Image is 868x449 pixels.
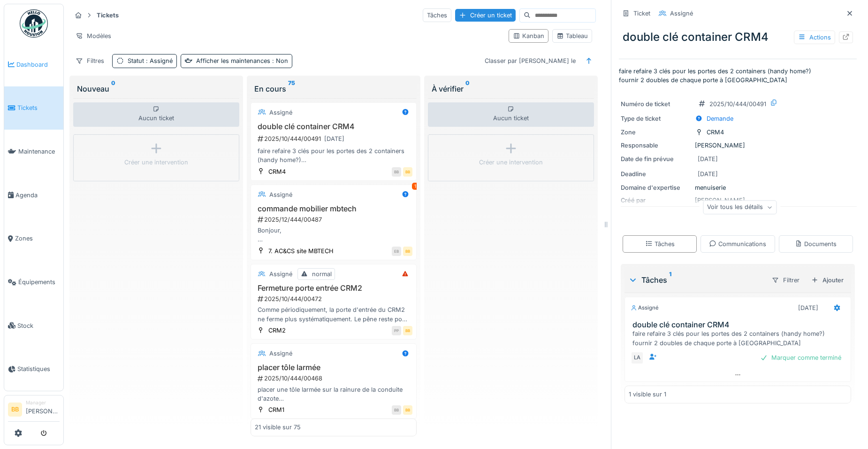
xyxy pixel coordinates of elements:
a: Dashboard [4,43,63,86]
div: BB [403,167,412,177]
div: Nouveau [77,83,236,94]
span: Maintenance [18,147,60,156]
div: Demande [707,114,733,123]
div: CRM4 [707,128,724,137]
div: Kanban [513,31,544,40]
div: normal [312,270,332,279]
div: 2025/10/444/00491 [709,100,766,108]
h3: double clé container CRM4 [632,320,847,329]
div: Filtres [71,54,108,68]
div: faire refaire 3 clés pour les portes des 2 containers (handy home?) fournir 2 doubles de chaque p... [255,147,412,164]
span: : Assigné [144,57,173,64]
div: BB [392,167,401,177]
div: [PERSON_NAME] [621,141,855,150]
div: Tâches [628,274,764,286]
div: Domaine d'expertise [621,183,691,192]
span: : Non [270,57,288,64]
div: Voir tous les détails [703,201,777,214]
div: BB [392,405,401,415]
div: 2025/10/444/00472 [257,294,412,303]
a: BB Manager[PERSON_NAME] [8,399,60,422]
div: CRM4 [268,167,286,176]
div: CRM1 [268,405,284,414]
h3: double clé container CRM4 [255,122,412,131]
div: 7. AC&CS site MBTECH [268,247,334,255]
div: Créer une intervention [124,158,188,167]
p: faire refaire 3 clés pour les portes des 2 containers (handy home?) fournir 2 doubles de chaque p... [619,67,857,85]
div: CRM2 [268,326,286,335]
div: Bonjour, Il faudrait recommander 2 bureaux pour le site de MBTech (les mêmes que ceux commandés i... [255,226,412,244]
a: Maintenance [4,130,63,173]
div: Statut [128,56,173,65]
div: Assigné [631,304,659,312]
div: Zone [621,128,691,137]
div: [DATE] [798,303,818,312]
div: placer une tôle larmée sur la rainure de la conduite d'azote [PERSON_NAME] a une tôle sur la lign... [255,385,412,403]
div: Aucun ticket [428,102,594,127]
div: [DATE] [324,134,344,143]
div: Assigné [269,190,292,199]
a: Statistiques [4,348,63,391]
div: Afficher les maintenances [196,56,288,65]
div: 1 visible sur 1 [629,390,666,399]
div: Ticket [633,9,650,18]
div: Modèles [71,29,115,43]
div: BB [403,326,412,335]
div: Tableau [556,31,588,40]
sup: 0 [465,83,470,94]
div: [DATE] [698,170,718,178]
div: LA [631,351,644,364]
a: Stock [4,304,63,348]
a: Zones [4,217,63,261]
div: 2025/10/444/00491 [257,133,412,145]
div: Ajouter [807,274,847,286]
div: Assigné [269,349,292,358]
h3: Fermeture porte entrée CRM2 [255,284,412,293]
div: Filtrer [768,273,804,287]
a: Tickets [4,86,63,130]
div: EB [392,247,401,256]
div: Assigné [269,108,292,117]
h3: placer tôle larmée [255,363,412,372]
span: Tickets [17,103,60,112]
div: double clé container CRM4 [619,25,857,49]
li: [PERSON_NAME] [26,399,60,419]
div: 2025/10/444/00468 [257,374,412,383]
div: Responsable [621,141,691,150]
div: 2025/12/444/00487 [257,215,412,224]
div: [DATE] [698,155,718,163]
div: 21 visible sur 75 [255,423,301,432]
div: Classer par [PERSON_NAME] le [480,54,580,68]
span: Agenda [15,191,60,200]
sup: 75 [288,83,295,94]
div: PP [392,326,401,335]
h3: commande mobilier mbtech [255,204,412,213]
img: Badge_color-CXgf-gQk.svg [20,9,48,38]
sup: 1 [669,274,671,286]
a: Agenda [4,173,63,217]
div: Manager [26,399,60,406]
div: Tâches [423,8,451,22]
div: Créer un ticket [455,9,516,22]
div: Assigné [670,9,693,18]
div: En cours [254,83,413,94]
div: BB [403,405,412,415]
div: Assigné [269,270,292,279]
span: Dashboard [16,60,60,69]
div: BB [403,247,412,256]
div: faire refaire 3 clés pour les portes des 2 containers (handy home?) fournir 2 doubles de chaque p... [632,329,847,347]
span: Statistiques [17,364,60,373]
div: Documents [795,240,837,248]
div: Numéro de ticket [621,100,691,108]
div: À vérifier [432,83,590,94]
span: Stock [17,321,60,330]
a: Équipements [4,260,63,304]
div: Date de fin prévue [621,155,691,163]
div: Type de ticket [621,114,691,123]
div: Communications [709,240,766,248]
div: Comme périodiquement, la porte d'entrée du CRM2 ne ferme plus systématiquement. Le pêne reste pos... [255,305,412,323]
div: Marquer comme terminé [756,351,845,364]
div: 1 [412,183,419,190]
sup: 0 [111,83,115,94]
li: BB [8,403,22,417]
